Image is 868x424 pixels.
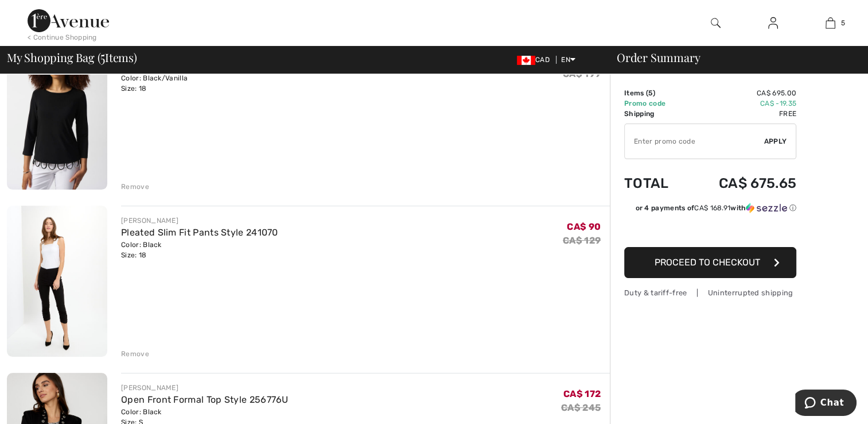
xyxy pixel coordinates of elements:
[624,98,687,109] td: Promo code
[635,203,796,213] div: or 4 payments of with
[795,390,857,418] iframe: Opens a widget where you can chat to one of our agents
[768,16,778,30] img: My Info
[687,109,796,119] td: Free
[687,88,796,98] td: CA$ 695.00
[624,287,796,298] div: Duty & tariff-free | Uninterrupted shipping
[603,52,861,63] div: Order Summary
[624,88,687,98] td: Items ( )
[687,164,796,203] td: CA$ 675.65
[624,247,796,278] button: Proceed to Checkout
[121,383,289,393] div: [PERSON_NAME]
[841,18,845,28] span: 5
[759,16,787,30] a: Sign In
[121,240,278,260] div: Color: Black Size: 18
[121,215,278,226] div: [PERSON_NAME]
[655,257,760,268] span: Proceed to Checkout
[517,56,535,65] img: Canadian Dollar
[121,182,149,192] div: Remove
[567,221,601,232] span: CA$ 90
[764,136,787,147] span: Apply
[100,49,105,64] span: 5
[121,349,149,359] div: Remove
[28,9,109,32] img: 1ère Avenue
[694,204,730,212] span: CA$ 168.91
[7,52,137,63] span: My Shopping Bag ( Items)
[561,56,575,64] span: EN
[746,203,787,213] img: Sezzle
[517,56,554,64] span: CAD
[624,109,687,119] td: Shipping
[121,394,289,405] a: Open Front Formal Top Style 256776U
[624,164,687,203] td: Total
[7,39,107,190] img: Loop Detail Top Style 251133
[624,203,796,217] div: or 4 payments ofCA$ 168.91withSezzle Click to learn more about Sezzle
[563,235,601,246] s: CA$ 129
[7,206,107,357] img: Pleated Slim Fit Pants Style 241070
[826,16,835,30] img: My Bag
[711,16,721,30] img: search the website
[802,16,858,30] a: 5
[28,32,97,43] div: < Continue Shopping
[563,388,601,399] span: CA$ 172
[121,73,248,94] div: Color: Black/Vanilla Size: 18
[625,124,764,159] input: Promo code
[121,227,278,238] a: Pleated Slim Fit Pants Style 241070
[624,217,796,243] iframe: PayPal-paypal
[648,89,652,97] span: 5
[561,402,601,413] s: CA$ 245
[687,98,796,109] td: CA$ -19.35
